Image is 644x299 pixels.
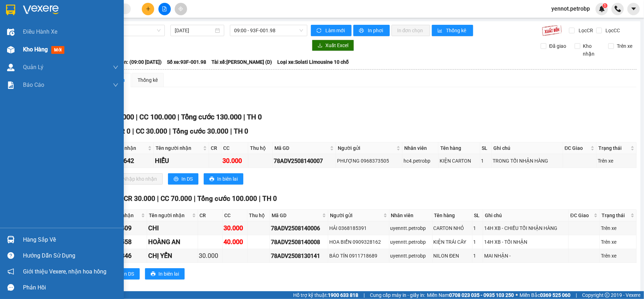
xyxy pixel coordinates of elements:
img: warehouse-icon [7,64,14,71]
span: Thống kê [446,27,468,34]
span: Điều hành xe [23,27,57,36]
div: TRONG TỐI NHẬN HÀNG [493,157,562,165]
span: Tổng cước 30.000 [173,127,228,135]
span: Tên người nhận [149,211,190,219]
div: CHI [148,223,196,233]
span: bar-chart [437,28,443,34]
th: Thu hộ [248,210,270,221]
span: CR 0 [116,127,130,135]
td: 78ADV2508130141 [270,249,328,263]
span: | [157,194,159,203]
span: Đã giao [546,42,569,50]
button: bar-chartThống kê [432,25,473,36]
th: Nhân viên [389,210,433,221]
span: Kho hàng [23,46,48,53]
div: 1 [481,157,491,165]
span: Mã GD [272,211,321,219]
img: warehouse-icon [7,46,14,53]
th: Nhân viên [402,142,439,154]
strong: 1900 633 818 [328,292,358,298]
span: Trạng thái [602,211,629,219]
span: Tổng cước 100.000 [197,194,257,203]
span: In DS [123,270,134,278]
th: Tên hàng [433,210,472,221]
span: Tên người nhận [156,144,202,152]
span: Lọc CC [603,27,621,34]
button: file-add [158,3,171,15]
button: printerIn biên lai [145,268,185,280]
span: down [113,82,118,88]
div: Trên xe [601,224,635,232]
span: | [178,113,179,121]
td: 0363649642 [98,154,154,168]
span: Miền Bắc [520,291,570,299]
td: 78ADV2508140008 [270,235,328,249]
th: CC [223,210,248,221]
td: CHI [147,221,198,235]
div: PHƯỢNG 0968373505 [337,157,401,165]
button: downloadXuất Excel [312,40,354,51]
td: HOÀNG AN [147,235,198,249]
td: 78ADV2508140006 [270,221,328,235]
span: Hỗ trợ kỹ thuật: [293,291,358,299]
span: | [243,113,245,121]
span: TH 0 [234,127,248,135]
div: 1 [474,238,482,246]
span: printer [209,176,214,182]
img: logo-vxr [6,5,15,15]
div: uyenntt.petrobp [390,224,431,232]
div: 0363649642 [99,156,152,166]
th: CR [209,142,222,154]
span: | [259,194,261,203]
img: solution-icon [7,81,14,89]
div: 30.000 [222,156,247,166]
span: notification [7,268,14,275]
div: KIỆN CARTON [440,157,479,165]
span: In DS [181,175,193,183]
span: Chuyến: (09:00 [DATE]) [110,58,162,66]
span: download [318,43,323,49]
span: 1 [604,3,606,8]
span: Tổng cước 130.000 [181,113,242,121]
th: Tên hàng [439,142,480,154]
span: printer [174,176,179,182]
div: Phản hồi [23,282,118,293]
div: 14H XB - CHIỀU TỐI NHẬN HÀNG [484,224,567,232]
span: Kho nhận [580,42,603,58]
span: 09:00 - 93F-001.98 [234,25,303,36]
span: Trạng thái [598,144,629,152]
button: caret-down [627,3,640,15]
span: CR 30.000 [124,194,155,203]
button: In đơn chọn [391,25,430,36]
div: Hàng sắp về [23,235,118,245]
span: Lọc CR [576,27,594,34]
span: | [194,194,196,203]
div: 1 [474,252,482,260]
div: KIỆN TRÁI CÂY [434,238,471,246]
div: CHỊ YẾN [148,251,196,261]
span: In biên lai [158,270,179,278]
td: CHỊ YẾN [147,249,198,263]
span: | [169,127,171,135]
div: uyenntt.petrobp [390,238,431,246]
button: syncLàm mới [311,25,352,36]
span: CC 30.000 [136,127,167,135]
span: Làm mới [325,27,346,34]
div: Thống kê [138,76,158,84]
span: CC 70.000 [161,194,192,203]
span: file-add [162,6,167,11]
strong: 0369 525 060 [540,292,570,298]
span: In biên lai [217,175,238,183]
button: downloadNhập kho nhận [109,173,163,185]
div: uyenntt.petrobp [390,252,431,260]
button: printerIn biên lai [204,173,243,185]
span: sync [317,28,323,34]
th: CC [221,142,248,154]
button: plus [142,3,154,15]
button: aim [175,3,187,15]
span: printer [151,271,156,277]
span: Người gửi [330,211,382,219]
img: 9k= [542,25,562,36]
th: Thu hộ [248,142,273,154]
span: down [113,64,118,70]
